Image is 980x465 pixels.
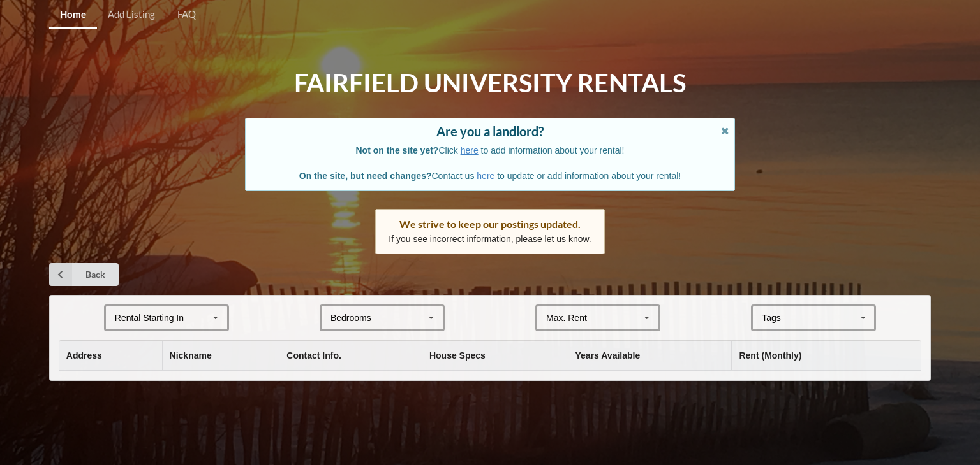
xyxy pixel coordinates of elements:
th: Contact Info. [279,341,422,371]
th: Rent (Monthly) [731,341,890,371]
th: Address [59,341,162,371]
div: We strive to keep our postings updated. [389,218,591,231]
a: FAQ [166,1,206,29]
span: Contact us to update or add information about your rental! [299,171,681,181]
th: Nickname [162,341,279,371]
div: Are you a landlord? [258,125,722,138]
p: If you see incorrect information, please let us know. [389,232,591,245]
a: Home [49,1,97,29]
h1: Fairfield University Rentals [294,67,686,99]
a: here [477,171,494,181]
b: Not on the site yet? [356,145,439,155]
a: Add Listing [97,1,166,29]
a: here [461,145,479,155]
div: Max. Rent [546,313,587,322]
div: Bedrooms [330,313,371,322]
th: Years Available [568,341,732,371]
span: Click to add information about your rental! [356,145,625,155]
div: Tags [759,311,799,325]
b: On the site, but need changes? [299,171,432,181]
a: Back [49,263,119,286]
th: House Specs [422,341,568,371]
div: Rental Starting In [115,313,184,322]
